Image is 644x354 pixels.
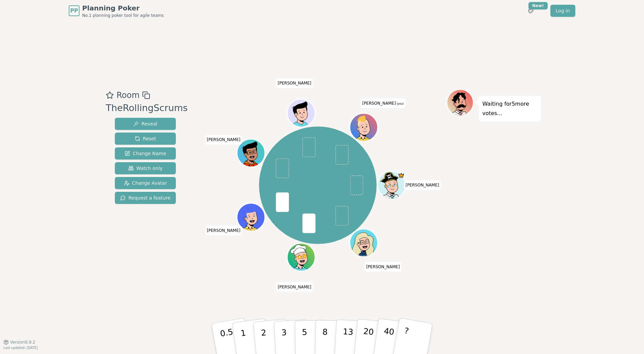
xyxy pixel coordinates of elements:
span: (you) [396,103,404,106]
button: Request a feature [115,192,176,204]
span: Click to change your name [205,135,242,145]
span: Click to change your name [205,226,242,235]
span: Watch only [128,165,163,172]
button: Watch only [115,162,176,174]
span: PP [70,7,78,15]
span: Samuel is the host [398,172,405,179]
span: Change Name [125,150,166,157]
button: Add as favourite [106,89,114,101]
span: Room [117,89,139,101]
button: Version0.9.2 [3,340,35,345]
button: Change Name [115,147,176,160]
span: Click to change your name [360,99,405,108]
span: Click to change your name [364,262,401,272]
div: TheRollingScrums [106,101,188,115]
button: New! [525,5,537,17]
span: Reset [135,135,156,142]
button: Change Avatar [115,177,176,189]
span: No.1 planning poker tool for agile teams [82,13,164,18]
span: Planning Poker [82,3,164,13]
span: Click to change your name [404,180,441,190]
div: New! [528,2,548,9]
span: Request a feature [120,194,170,201]
span: Click to change your name [276,79,313,88]
button: Click to change your avatar [351,114,377,141]
a: PPPlanning PokerNo.1 planning poker tool for agile teams [69,3,164,18]
span: Click to change your name [276,282,313,292]
button: Reveal [115,118,176,130]
span: Reveal [133,120,157,127]
p: Waiting for 5 more votes... [482,99,538,118]
span: Version 0.9.2 [10,340,35,345]
button: Reset [115,133,176,145]
a: Log in [550,5,575,17]
span: Change Avatar [124,180,167,186]
span: Last updated: [DATE] [3,346,38,350]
